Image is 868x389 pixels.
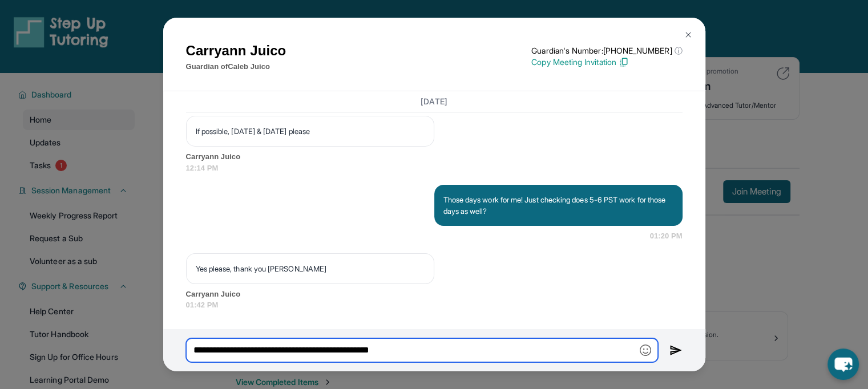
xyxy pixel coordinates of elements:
[186,299,683,311] span: 01:42 PM
[196,125,425,137] p: If possible, [DATE] & [DATE] please
[186,289,683,300] span: Carryann Juico
[443,194,673,217] p: Those days work for me! Just checking does 5-6 PST work for those days as well?
[684,30,693,39] img: Close Icon
[186,96,683,107] h3: [DATE]
[640,345,651,356] img: Emoji
[186,151,683,163] span: Carryann Juico
[674,45,682,56] span: ⓘ
[186,40,286,61] h1: Carryann Juico
[186,61,286,72] p: Guardian of Caleb Juico
[531,56,682,68] p: Copy Meeting Invitation
[669,343,683,357] img: Send icon
[827,349,859,380] button: chat-button
[196,263,425,274] p: Yes please, thank you [PERSON_NAME]
[186,163,683,174] span: 12:14 PM
[650,230,683,242] span: 01:20 PM
[531,45,682,56] p: Guardian's Number: [PHONE_NUMBER]
[619,57,629,67] img: Copy Icon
